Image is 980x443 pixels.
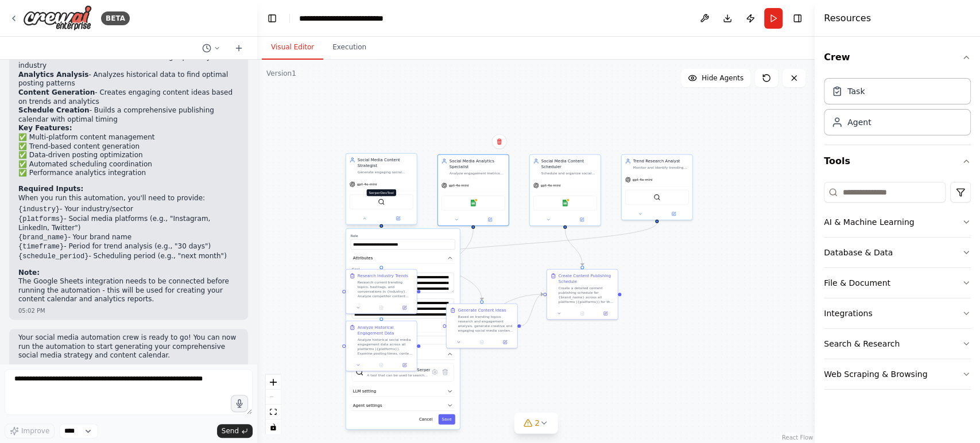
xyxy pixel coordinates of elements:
[547,269,618,320] div: Create Content Publishing ScheduleCreate a detailed content publishing schedule for {brand_name} ...
[358,337,413,356] div: Analyze historical social media engagement data across all platforms ({platforms}). Examine posti...
[702,73,743,83] span: Hide Agents
[18,88,239,106] li: - Creates engaging content ideas based on trends and analytics
[18,106,239,124] li: - Builds a comprehensive publishing calendar with optimal timing
[358,157,413,169] div: Social Media Content Strategist
[633,158,689,164] div: Trend Research Analyst
[378,228,485,300] g: Edge from 95485ed3-9be5-41db-8135-256bf18fc3dc to 267e96d6-d886-4d1a-b726-2aaf5bdadbfc
[559,273,614,285] div: Create Content Publishing Schedule
[23,5,92,31] img: Logo
[266,69,296,78] div: Version 1
[18,151,239,160] li: ✅ Data-driven posting optimization
[18,124,72,132] strong: Key Features:
[541,183,561,188] span: gpt-4o-mini
[18,269,40,277] strong: Note:
[559,286,614,304] div: Create a detailed content publishing schedule for {brand_name} across all platforms ({platforms})...
[369,304,393,311] button: No output available
[18,194,239,203] p: When you run this automation, you'll need to provide:
[367,367,430,372] div: Search the internet with Serper
[438,414,455,425] button: Save
[266,375,281,434] div: React Flow controls
[18,243,64,251] code: {timeframe}
[264,10,280,26] button: Hide left sidebar
[358,170,413,174] div: Generate engaging social media content ideas based on trending topics in {industry}, analyze curr...
[824,73,971,145] div: Crew
[657,211,690,217] button: Open in side panel
[824,268,971,298] button: File & Document
[541,171,597,176] div: Schedule and organize social media content publishing across multiple platforms ({platforms}), en...
[681,69,750,87] button: Hide Agents
[495,339,514,345] button: Open in side panel
[18,252,88,261] code: {schedule_period}
[358,280,413,298] div: Research current trending topics, hashtags, and conversations in {industry}. Analyze competitor c...
[18,71,239,88] li: - Analyzes historical data to find optimal posting patterns
[353,402,382,408] span: Agent settings
[101,11,130,25] div: BETA
[18,252,239,262] li: - Scheduling period (e.g., "next month")
[353,388,376,394] span: LLM setting
[824,329,971,359] button: Search & Research
[18,169,239,178] li: ✅ Performance analytics integration
[197,41,225,55] button: Switch to previous chat
[847,116,871,128] div: Agent
[18,234,68,242] code: {brand_name}
[824,41,971,73] button: Crew
[824,359,971,389] button: Web Scraping & Browsing
[18,233,239,243] li: - Your brand name
[352,267,454,271] label: Goal
[440,367,450,377] button: Delete tool
[492,134,507,149] button: Delete node
[824,177,971,399] div: Tools
[222,426,239,436] span: Send
[18,133,239,142] li: ✅ Multi-platform content management
[346,321,417,372] div: Analyze Historical Engagement DataAnalyze historical social media engagement data across all plat...
[824,298,971,328] button: Integrations
[299,13,417,24] nav: breadcrumb
[470,339,494,345] button: No output available
[458,308,506,313] div: Generate Content Ideas
[231,395,248,412] button: Click to speak your automation idea
[367,373,430,378] div: A tool that can be used to search the internet with a search_query. Supports different search typ...
[18,306,239,315] div: 05:02 PM
[450,171,505,176] div: Analyze engagement metrics across all social media platforms, identify performance patterns, calc...
[633,165,689,170] div: Monitor and identify trending topics, hashtags, and conversations in {industry}, research competi...
[323,36,375,60] button: Execution
[262,36,323,60] button: Visual Editor
[378,223,660,266] g: Edge from 934d1417-5f29-4d29-9c09-7cf319367beb to 3376c690-005f-47dc-8cc4-d5ee48a57d84
[346,154,417,226] div: Social Media Content StrategistGenerate engaging social media content ideas based on trending top...
[351,400,455,411] button: Agent settings
[18,242,239,252] li: - Period for trend analysis (e.g., "30 days")
[18,205,239,215] li: - Your industry/sector
[446,304,518,349] div: Generate Content IdeasBased on trending topics research and engagement analysis, generate creativ...
[470,200,477,207] img: Google Sheets
[595,310,615,317] button: Open in side panel
[355,368,363,376] img: SerperDevTool
[633,177,653,182] span: gpt-4o-mini
[358,273,408,279] div: Research Industry Trends
[561,200,568,207] img: Google Sheets
[18,53,79,61] strong: Trend Research
[18,215,239,233] li: - Social media platforms (e.g., "Instagram, LinkedIn, Twitter")
[782,434,813,441] a: React Flow attribution
[789,10,805,26] button: Hide right sidebar
[18,106,90,114] strong: Schedule Creation
[450,158,505,170] div: Social Media Analytics Specialist
[357,182,377,186] span: gpt-4o-mini
[266,405,281,419] button: fit view
[21,426,49,436] span: Improve
[382,215,415,222] button: Open in side panel
[541,158,597,170] div: Social Media Content Scheduler
[521,292,543,329] g: Edge from 267e96d6-d886-4d1a-b726-2aaf5bdadbfc to 2bc7a04e-4351-4ffe-a458-18bc8ca84074
[847,86,865,97] div: Task
[437,154,509,226] div: Social Media Analytics SpecialistAnalyze engagement metrics across all social media platforms, id...
[458,314,514,333] div: Based on trending topics research and engagement analysis, generate creative and engaging social ...
[351,253,455,264] button: Attributes
[369,362,393,368] button: No output available
[18,205,60,213] code: {industry}
[18,277,239,304] p: The Google Sheets integration needs to be connected before running the automation - this will be ...
[353,255,373,261] span: Attributes
[266,375,281,390] button: zoom in
[824,238,971,267] button: Database & Data
[529,154,601,226] div: Social Media Content SchedulerSchedule and organize social media content publishing across multip...
[351,234,455,238] label: Role
[230,41,248,55] button: Start a new chat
